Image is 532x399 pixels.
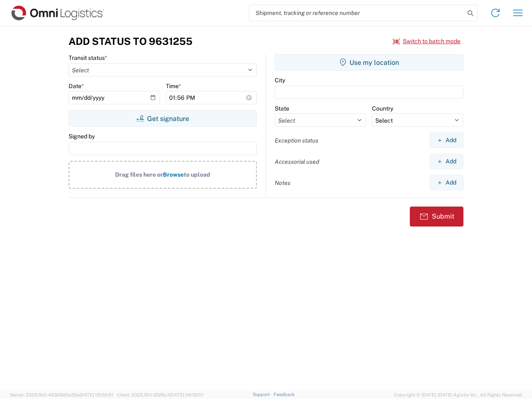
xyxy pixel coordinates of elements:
[275,158,319,165] label: Accessorial used
[253,392,273,397] a: Support
[275,179,291,187] label: Notes
[69,54,107,62] label: Transit status
[184,171,210,178] span: to upload
[393,34,461,48] button: Switch to batch mode
[372,105,393,112] label: Country
[275,54,463,71] button: Use my location
[69,35,192,47] h3: Add Status to 9631255
[394,391,522,399] span: Copyright © [DATE]-[DATE] Agistix Inc., All Rights Reserved
[166,82,181,90] label: Time
[69,133,95,140] label: Signed by
[275,137,318,144] label: Exception status
[249,5,465,21] input: Shipment, tracking or reference number
[430,154,463,169] button: Add
[275,105,289,112] label: State
[79,392,113,397] span: [DATE] 09:50:51
[117,392,203,397] span: Client: 2025.19.0-129fbcf
[69,110,257,127] button: Get signature
[69,82,84,90] label: Date
[410,207,463,227] button: Submit
[170,392,203,397] span: [DATE] 09:39:01
[163,171,184,178] span: Browse
[430,133,463,148] button: Add
[10,392,113,397] span: Server: 2025.19.0-49328d0a35e
[430,175,463,190] button: Add
[115,171,163,178] span: Drag files here or
[273,392,295,397] a: Feedback
[275,76,285,84] label: City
